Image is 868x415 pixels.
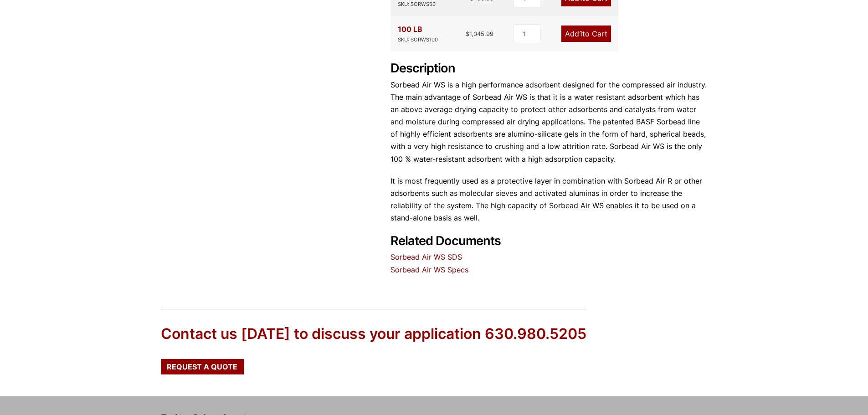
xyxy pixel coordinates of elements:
a: Add1to Cart [561,26,611,42]
span: Request a Quote [167,363,237,370]
div: Contact us [DATE] to discuss your application 630.980.5205 [161,324,586,344]
span: $ [466,30,469,37]
h2: Description [390,61,708,76]
div: SKU: SORWS100 [398,36,438,44]
span: 1 [579,29,582,38]
a: Sorbead Air WS SDS [390,252,462,261]
p: It is most frequently used as a protective layer in combination with Sorbead Air R or other adsor... [390,175,708,225]
bdi: 1,045.99 [466,30,493,37]
a: Request a Quote [161,359,244,374]
div: 100 LB [398,23,438,44]
p: Sorbead Air WS is a high performance adsorbent designed for the compressed air industry. The main... [390,79,708,165]
a: Sorbead Air WS Specs [390,265,468,274]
